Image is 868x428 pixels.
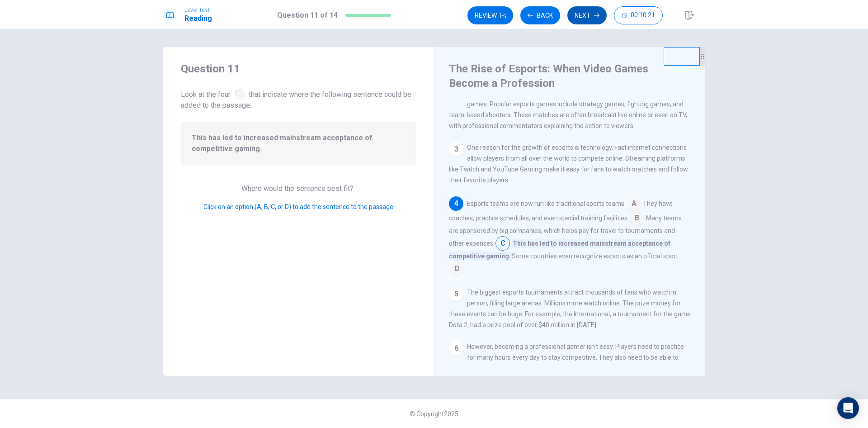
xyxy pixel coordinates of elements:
[467,6,513,24] button: Review
[277,10,338,21] h1: Question 11 of 14
[450,262,464,276] span: D
[449,239,670,261] span: This has led to increased mainstream acceptance of competitive gaming.
[181,62,416,76] h4: Question 11
[630,211,644,225] span: B
[449,289,691,328] span: The biggest esports tournaments attract thousands of fans who watch in person, filling large aren...
[495,236,510,251] span: C
[449,62,689,90] h4: The Rise of Esports: When Video Games Become a Profession
[614,6,663,24] button: 00:10:21
[184,13,212,24] h1: Reading
[449,343,686,394] span: However, becoming a professional gamer isn't easy. Players need to practice for many hours every ...
[520,6,560,24] button: Back
[449,341,463,356] div: 6
[410,410,458,418] span: © Copyright 2025
[203,203,393,210] span: Click on an option (A, B, C, or D) to add the sentence to the passage
[567,6,607,24] button: Next
[181,87,416,111] span: Look at the four that indicate where the following sentence could be added to the passage:
[449,287,463,301] div: 5
[631,12,655,19] span: 00:10:21
[449,142,463,157] div: 3
[449,214,682,247] span: Many teams are sponsored by big companies, which helps pay for travel to tournaments and other ex...
[467,200,626,207] span: Esports teams are now run like traditional sports teams.
[627,196,641,211] span: A
[184,7,212,13] span: Level Test
[241,184,355,193] span: Where would the sentence best fit?
[449,144,688,184] span: One reason for the growth of esports is technology. Fast internet connections allow players from ...
[449,196,463,211] div: 4
[837,397,859,419] div: Open Intercom Messenger
[512,252,679,260] span: Some countries even recognize esports as an official sport.
[192,133,405,154] span: This has led to increased mainstream acceptance of competitive gaming.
